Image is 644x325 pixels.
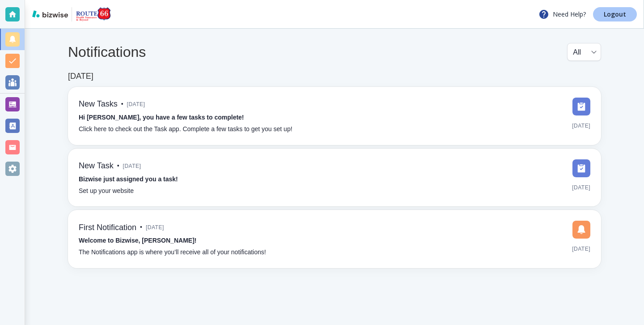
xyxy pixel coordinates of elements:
[123,159,141,173] span: [DATE]
[68,72,93,81] h6: [DATE]
[572,242,590,256] span: [DATE]
[79,114,244,121] strong: Hi [PERSON_NAME], you have a few tasks to complete!
[573,43,595,60] div: All
[76,7,111,21] img: Route 66 Health Insurance and Beyond
[572,98,590,115] img: DashboardSidebarTasks.svg
[79,186,134,196] p: Set up your website
[572,221,590,239] img: DashboardSidebarNotification.svg
[79,223,136,233] h6: First Notification
[68,210,601,268] a: First Notification•[DATE]Welcome to Bizwise, [PERSON_NAME]!The Notifications app is where you’ll ...
[538,9,586,20] p: Need Help?
[79,99,118,109] h6: New Tasks
[127,98,145,111] span: [DATE]
[572,159,590,177] img: DashboardSidebarTasks.svg
[140,222,142,232] p: •
[68,87,601,145] a: New Tasks•[DATE]Hi [PERSON_NAME], you have a few tasks to complete!Click here to check out the Ta...
[117,161,119,171] p: •
[79,248,266,257] p: The Notifications app is where you’ll receive all of your notifications!
[68,43,146,60] h4: Notifications
[572,119,590,133] span: [DATE]
[79,161,114,171] h6: New Task
[79,237,196,244] strong: Welcome to Bizwise, [PERSON_NAME]!
[32,10,68,17] img: bizwise
[79,124,292,134] p: Click here to check out the Task app. Complete a few tasks to get you set up!
[121,99,123,109] p: •
[593,7,637,21] a: Logout
[572,181,590,194] span: [DATE]
[68,149,601,207] a: New Task•[DATE]Bizwise just assigned you a task!Set up your website[DATE]
[604,11,626,17] p: Logout
[79,175,178,183] strong: Bizwise just assigned you a task!
[146,221,164,234] span: [DATE]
